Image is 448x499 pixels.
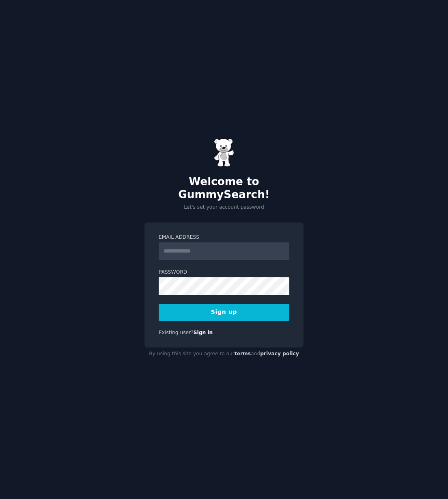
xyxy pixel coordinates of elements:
[144,204,304,211] p: Let's set your account password
[159,269,289,276] label: Password
[159,234,289,241] label: Email Address
[235,351,251,356] a: terms
[159,304,289,321] button: Sign up
[144,348,304,361] div: By using this site you agree to our and
[194,330,213,335] a: Sign in
[159,330,194,335] span: Existing user?
[260,351,299,356] a: privacy policy
[214,138,234,167] img: Gummy Bear
[144,175,304,201] h2: Welcome to GummySearch!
